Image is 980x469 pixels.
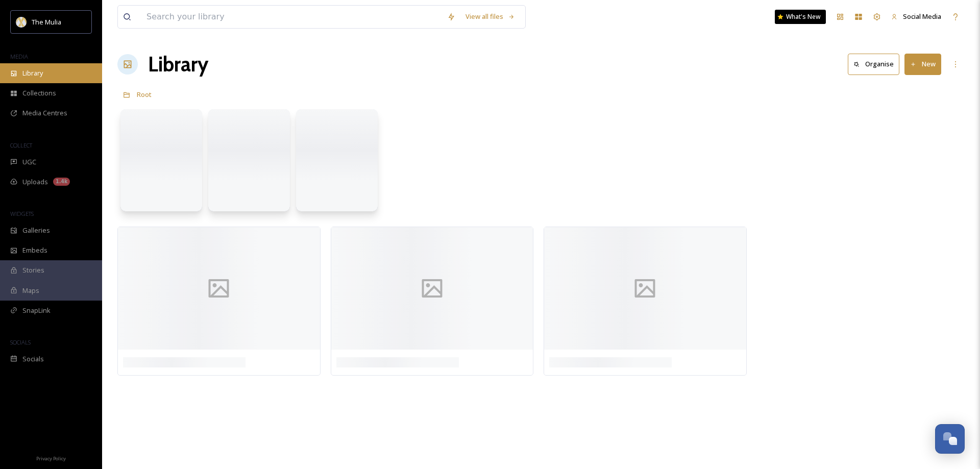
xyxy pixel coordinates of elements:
span: Root [137,90,152,99]
span: Stories [22,265,44,275]
button: New [904,54,941,75]
a: Social Media [886,7,946,27]
a: Library [148,49,208,80]
span: Embeds [22,245,47,255]
div: 1.4k [53,178,70,186]
a: Privacy Policy [36,452,66,464]
span: UGC [22,157,36,167]
span: COLLECT [10,141,32,149]
span: Collections [22,88,56,98]
span: Maps [22,286,39,295]
span: Media Centres [22,108,67,118]
a: View all files [460,7,520,27]
span: Socials [22,354,44,364]
span: Uploads [22,177,48,187]
span: SOCIALS [10,338,31,346]
a: Root [137,88,152,101]
span: Privacy Policy [36,455,66,462]
span: WIDGETS [10,210,34,217]
input: Search your library [141,6,442,28]
button: Open Chat [935,424,965,454]
span: Galleries [22,226,50,235]
span: The Mulia [32,17,61,27]
span: MEDIA [10,53,28,60]
span: Library [22,68,43,78]
a: What's New [775,10,826,24]
img: mulia_logo.png [16,17,27,27]
span: SnapLink [22,306,51,315]
a: Organise [848,54,904,75]
span: Social Media [903,12,941,21]
button: Organise [848,54,899,75]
